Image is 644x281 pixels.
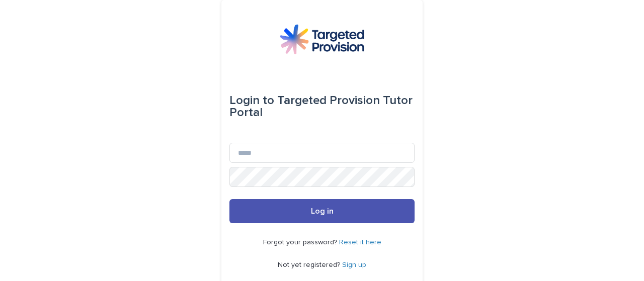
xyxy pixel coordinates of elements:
[278,261,342,268] span: Not yet registered?
[229,95,274,107] span: Login to
[339,239,381,246] a: Reset it here
[311,207,334,215] span: Log in
[229,199,415,223] button: Log in
[229,86,415,127] div: Targeted Provision Tutor Portal
[263,239,339,246] span: Forgot your password?
[342,261,366,268] a: Sign up
[280,24,364,54] img: M5nRWzHhSzIhMunXDL62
